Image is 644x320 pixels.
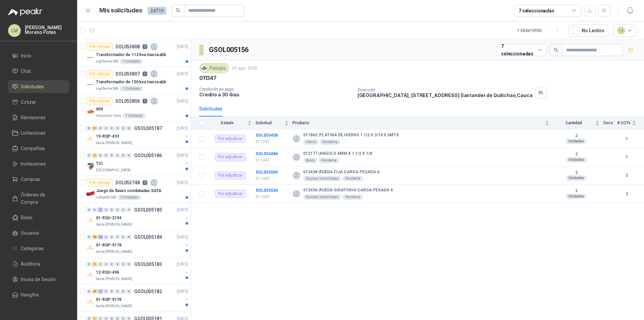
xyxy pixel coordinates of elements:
a: 0 0 1 0 0 0 0 0 GSOL005185[DATE] Company Logo01-RQU-2194Santa [PERSON_NAME] [87,206,190,227]
b: 2 [553,170,599,176]
div: 0 [126,153,131,158]
b: 012436 | RUEDA GIRATORIA CARGA PESADA 6 [303,188,393,193]
span: search [554,48,558,52]
a: Por cotizarSOL0538080[DATE] Company LogoTransformador de 112 kva marca abbLogifarma SAS1 Unidades [77,40,191,67]
th: Producto [292,117,553,130]
div: Solicitudes [199,105,222,112]
div: Ferretería [319,158,339,163]
a: SOL053526 [256,188,278,193]
div: 0 [109,235,114,239]
span: 24710 [148,7,166,15]
p: 01-RQP-9176 [96,296,121,303]
div: Unidades [566,194,587,199]
div: Unidades [566,139,587,144]
a: Auditoria [8,258,69,270]
div: 0 [115,289,120,294]
p: [GEOGRAPHIC_DATA], [STREET_ADDRESS] Santander de Quilichao , Cauca [358,92,533,98]
p: Santa [PERSON_NAME] [96,276,132,282]
div: 1 Unidades [122,113,146,119]
p: Transformador de 150 kva marca abb [96,79,166,85]
a: Categorías [8,242,69,255]
p: 009 [96,106,103,112]
div: 0 [121,235,126,239]
img: Company Logo [87,298,95,306]
span: Producto [292,121,544,125]
b: 1 [617,154,636,160]
div: 0 [104,126,109,131]
img: Company Logo [87,217,95,225]
div: Equipos Industriales [303,194,341,200]
p: GSOL005182 [134,289,162,294]
div: 2 Unidades [118,195,141,200]
p: Santa [PERSON_NAME] [96,140,132,146]
a: Licitaciones [8,127,69,139]
div: Unidades [566,157,587,163]
div: 0 [126,262,131,267]
p: TIC [96,161,103,167]
span: Invitaciones [21,160,46,168]
div: 12 [98,235,103,239]
button: No Leídos [569,24,608,37]
b: 012177 | ANGULO 6MM X 1 1/2 X 1/8 [303,151,372,156]
div: 0 [104,235,109,239]
span: Compras [21,176,40,183]
img: Company Logo [87,244,95,252]
span: Licitaciones [21,129,46,137]
a: 0 46 1 0 0 0 0 0 GSOL005182[DATE] Company Logo01-RQP-9176Santa [PERSON_NAME] [87,287,190,309]
p: [DATE] [177,152,188,159]
p: Logifarma SAS [96,86,118,91]
div: Ferretería [320,139,340,145]
p: [DATE] [177,234,188,240]
a: Solicitudes [8,80,69,93]
p: 011347 [256,157,288,164]
b: 1 [617,136,636,142]
div: 0 [104,153,109,158]
div: 56 [92,235,97,239]
img: Company Logo [87,135,95,143]
img: Company Logo [87,189,95,197]
p: [DATE] [177,180,188,186]
div: 0 [115,262,120,267]
p: Lafayette SAS [96,195,116,200]
div: Hierro [303,139,318,145]
span: Solicitud [256,121,283,125]
th: Solicitud [256,117,292,130]
div: Patojito [199,63,229,73]
p: 01-RQP-9178 [96,242,121,248]
p: 011347 [256,176,288,182]
span: Inicios de Sesión [21,276,56,283]
div: 7 seleccionadas [501,43,535,57]
b: 011862 | PLATINA DE HIERRO 1 1/2 X 3/16 X 6MTS [303,133,399,138]
p: 12-RQU-496 [96,269,119,276]
img: Company Logo [87,271,95,279]
img: Company Logo [87,81,95,89]
a: Roles [8,211,69,224]
p: [DATE] [177,261,188,268]
div: Ferretería [342,176,363,181]
p: 0 [143,180,147,185]
a: SOL053509 [256,170,278,175]
p: Santa [PERSON_NAME] [96,249,132,255]
b: 012438 | RUEDA FIJA CARGA PESADA 6 [303,170,379,175]
p: GSOL005183 [134,262,162,267]
p: 011347 [256,139,288,145]
p: Santa [PERSON_NAME] [96,304,132,309]
span: Chat [21,67,31,75]
div: 0 [109,208,114,212]
div: 0 [87,235,92,239]
p: GSOL005186 [134,153,162,158]
p: [GEOGRAPHIC_DATA] [96,168,130,173]
a: SOL053458 [256,133,278,138]
a: Órdenes de Compra [8,188,69,209]
div: 0 [121,208,126,212]
a: Usuarios [8,227,69,239]
div: 0 [126,235,131,239]
span: Cantidad [553,121,594,125]
div: 0 [115,235,120,239]
p: 19-RQP-433 [96,133,119,140]
p: Transformador de 112 kva marca abb [96,52,166,58]
a: Compras [8,173,69,186]
img: Company Logo [87,162,95,170]
div: Por adjudicar [215,153,246,161]
span: Compañías [21,145,45,152]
